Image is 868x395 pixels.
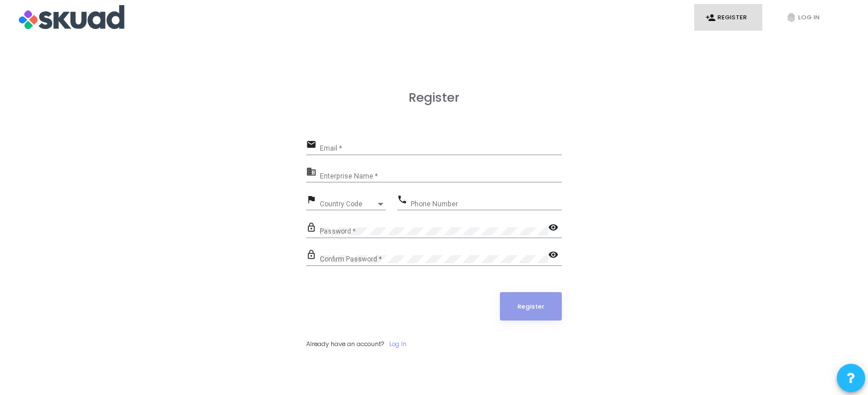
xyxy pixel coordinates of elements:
mat-icon: visibility [548,222,562,235]
mat-icon: flag [306,194,320,207]
mat-icon: lock_outline [306,222,320,235]
span: Already have an account? [306,339,384,348]
a: Log In [389,339,407,349]
input: Phone Number [411,200,562,208]
a: person_addRegister [694,4,762,31]
input: Email [320,144,562,152]
h3: Register [306,90,562,105]
button: Register [500,292,562,321]
i: person_add [706,13,716,23]
mat-icon: phone [397,194,411,207]
mat-icon: lock_outline [306,249,320,263]
mat-icon: visibility [548,249,562,263]
a: fingerprintLog In [775,4,843,31]
span: Country Code [320,201,375,207]
i: fingerprint [786,13,796,23]
mat-icon: email [306,139,320,152]
input: Enterprise Name [320,172,562,180]
mat-icon: business [306,166,320,180]
img: logo [19,3,124,32]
